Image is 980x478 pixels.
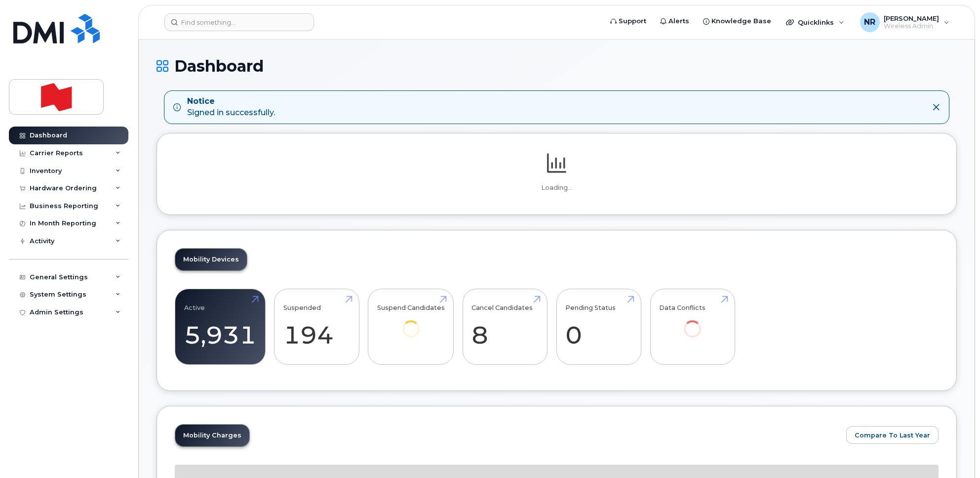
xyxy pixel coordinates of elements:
[565,294,632,359] a: Pending Status 0
[187,96,275,107] strong: Notice
[175,249,247,270] a: Mobility Devices
[175,183,939,192] p: Loading...
[283,294,350,359] a: Suspended 194
[659,294,726,351] a: Data Conflicts
[184,294,256,359] a: Active 5,931
[855,431,930,440] span: Compare To Last Year
[187,96,275,119] div: Signed in successfully.
[157,57,957,75] h1: Dashboard
[377,294,445,351] a: Suspend Candidates
[846,426,939,444] button: Compare To Last Year
[471,294,538,359] a: Cancel Candidates 8
[175,425,249,446] a: Mobility Charges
